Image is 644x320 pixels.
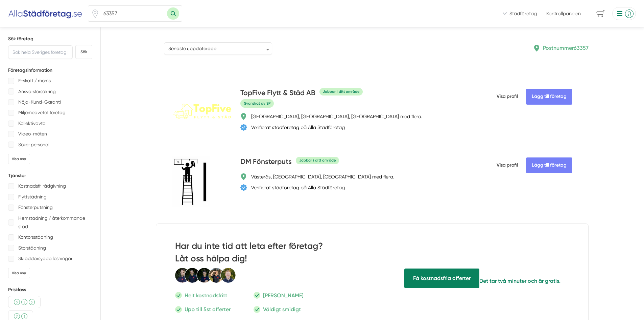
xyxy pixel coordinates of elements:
[526,157,572,173] : Lägg till företag
[8,296,41,308] div: Medel
[75,45,92,59] button: Sök
[18,108,66,117] p: Miljömedvetet företag
[479,277,560,285] p: Det tar två minuter och är gratis.
[8,172,92,179] h5: Tjänster
[543,44,589,52] p: Postnummer 63357
[18,98,61,106] p: Nöjd-Kund-Garanti
[263,305,301,314] p: Väldigt smidigt
[172,156,209,207] img: DM Fönsterputs
[8,154,30,164] div: Visa mer
[18,130,47,138] p: Video-möten
[18,233,53,241] p: Kontorsstädning
[18,87,56,96] p: Ansvarsförsäkring
[18,214,92,231] p: Hemstädning / återkommande städ
[99,6,167,21] input: Skriv ditt postnummer
[185,305,231,314] p: Upp till 5st offerter
[240,156,292,168] h4: DM Fönsterputs
[18,141,49,149] p: Söker personal
[172,102,232,120] img: TopFive Flytt & Städ AB
[8,45,73,59] input: Sök hela Sveriges företag här...
[251,113,422,120] div: [GEOGRAPHIC_DATA], [GEOGRAPHIC_DATA], [GEOGRAPHIC_DATA] med flera.
[18,77,51,85] p: F-skatt / moms
[251,124,345,131] div: Verifierat städföretag på Alla Städföretag
[18,254,72,263] p: Skräddarsydda lösningar
[91,9,99,18] span: Klicka för att använda din position.
[18,119,47,128] p: Kollektivavtal
[8,8,82,19] img: Alla Städföretag
[18,193,47,201] p: Flyttstädning
[251,173,394,180] div: Västerås, [GEOGRAPHIC_DATA], [GEOGRAPHIC_DATA] med flera.
[18,203,53,212] p: Fönsterputsning
[497,156,518,174] span: Visa profil
[546,10,581,17] a: Kontrollpanelen
[18,244,46,252] p: Storstädning
[592,8,610,20] span: navigation-cart
[8,268,30,278] div: Visa mer
[8,286,92,293] h5: Prisklass
[175,268,236,283] img: Smartproduktion Personal
[497,88,518,105] span: Visa profil
[8,36,92,42] h5: Sök företag
[251,184,345,191] div: Verifierat städföretag på Alla Städföretag
[319,88,363,95] div: Jobbar i ditt område
[18,182,66,190] p: Kostnadsfri rådgivning
[8,67,92,74] h5: Företagsinformation
[526,89,572,104] : Lägg till företag
[240,99,274,108] span: Granskat av SP
[185,291,227,300] p: Helt kostnadsfritt
[404,269,479,288] span: Få hjälp
[91,9,99,18] svg: Pin / Karta
[240,88,315,99] h4: TopFive Flytt & Städ AB
[175,240,349,268] h2: Har du inte tid att leta efter företag? Låt oss hälpa dig!
[509,10,537,17] span: Städföretag
[263,291,304,300] p: [PERSON_NAME]
[167,7,179,20] button: Sök med postnummer
[296,157,339,164] div: Jobbar i ditt område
